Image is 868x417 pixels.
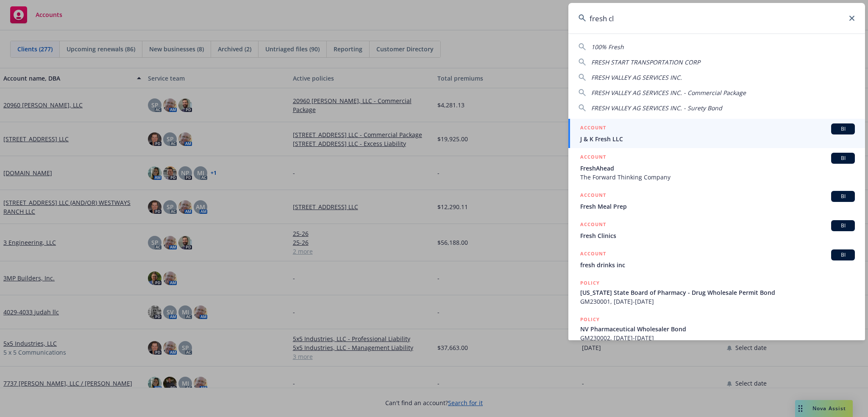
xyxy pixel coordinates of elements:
h5: ACCOUNT [580,153,606,163]
a: ACCOUNTBIFresh Meal Prep [568,186,865,215]
a: ACCOUNTBIfresh drinks inc [568,245,865,274]
span: BI [835,193,851,200]
a: ACCOUNTBIFreshAheadThe Forward Thinking Company [568,148,865,186]
span: FRESH VALLEY AG SERVICES INC. - Surety Bond [591,104,722,112]
span: BI [835,222,851,229]
h5: ACCOUNT [580,249,606,260]
input: Search... [568,3,865,34]
h5: POLICY [580,279,600,287]
span: fresh drinks inc [580,260,855,269]
a: POLICYNV Pharmaceutical Wholesaler BondGM230002, [DATE]-[DATE] [568,311,865,347]
span: FRESH START TRANSPORTATION CORP [591,58,700,66]
h5: ACCOUNT [580,123,606,134]
span: NV Pharmaceutical Wholesaler Bond [580,325,855,333]
span: GM230001, [DATE]-[DATE] [580,297,855,306]
span: FRESH VALLEY AG SERVICES INC. - Commercial Package [591,89,746,97]
span: BI [835,154,851,162]
span: Fresh Clinics [580,231,855,240]
span: FreshAhead [580,164,855,173]
a: ACCOUNTBIFresh Clinics [568,215,865,245]
h5: POLICY [580,315,600,324]
span: J & K Fresh LLC [580,134,855,143]
span: 100% Fresh [591,43,624,51]
span: BI [835,251,851,259]
span: FRESH VALLEY AG SERVICES INC. [591,73,682,81]
span: Fresh Meal Prep [580,202,855,211]
h5: ACCOUNT [580,220,606,230]
a: POLICY[US_STATE] State Board of Pharmacy - Drug Wholesale Permit BondGM230001, [DATE]-[DATE] [568,274,865,311]
span: [US_STATE] State Board of Pharmacy - Drug Wholesale Permit Bond [580,288,855,297]
h5: ACCOUNT [580,191,606,201]
a: ACCOUNTBIJ & K Fresh LLC [568,119,865,148]
span: The Forward Thinking Company [580,173,855,182]
span: GM230002, [DATE]-[DATE] [580,333,855,342]
span: BI [835,125,851,133]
